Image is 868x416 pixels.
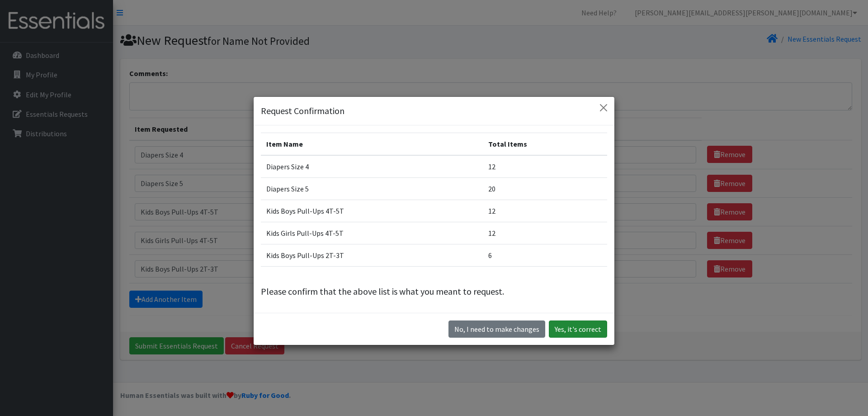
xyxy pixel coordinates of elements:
td: 12 [483,200,607,222]
td: Kids Girls Pull-Ups 4T-5T [261,222,483,244]
button: Yes, it's correct [549,320,607,338]
button: Close [596,100,611,115]
th: Total Items [483,133,607,155]
td: 6 [483,244,607,266]
h5: Request Confirmation [261,104,344,118]
th: Item Name [261,133,483,155]
td: 12 [483,155,607,178]
td: Diapers Size 5 [261,177,483,200]
td: 12 [483,222,607,244]
td: 20 [483,177,607,200]
td: Kids Boys Pull-Ups 2T-3T [261,244,483,266]
td: Kids Boys Pull-Ups 4T-5T [261,200,483,222]
td: Diapers Size 4 [261,155,483,178]
button: No I need to make changes [448,320,545,338]
p: Please confirm that the above list is what you meant to request. [261,285,607,298]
